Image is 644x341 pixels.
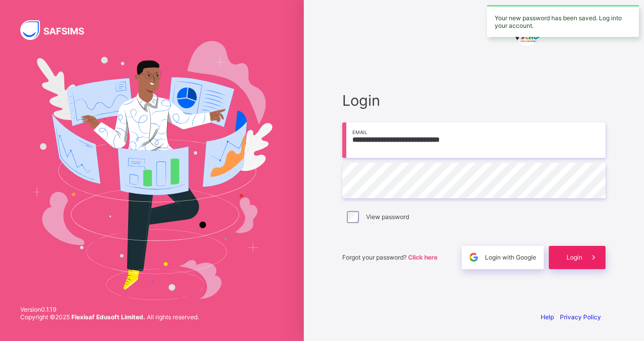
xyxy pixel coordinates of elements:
[541,313,554,321] a: Help
[20,20,96,40] img: SAFSIMS Logo
[468,251,479,263] img: google.396cfc9801f0270233282035f929180a.svg
[71,313,145,321] strong: Flexisaf Edusoft Limited.
[487,5,639,37] div: Your new password has been saved. Log into your account.
[342,92,606,109] span: Login
[20,313,199,321] span: Copyright © 2025 All rights reserved.
[485,253,536,261] span: Login with Google
[366,213,409,221] label: View password
[567,253,582,261] span: Login
[31,41,272,300] img: Hero Image
[408,253,437,261] a: Click here
[560,313,601,321] a: Privacy Policy
[20,306,199,313] span: Version 0.1.19
[342,253,437,261] span: Forgot your password?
